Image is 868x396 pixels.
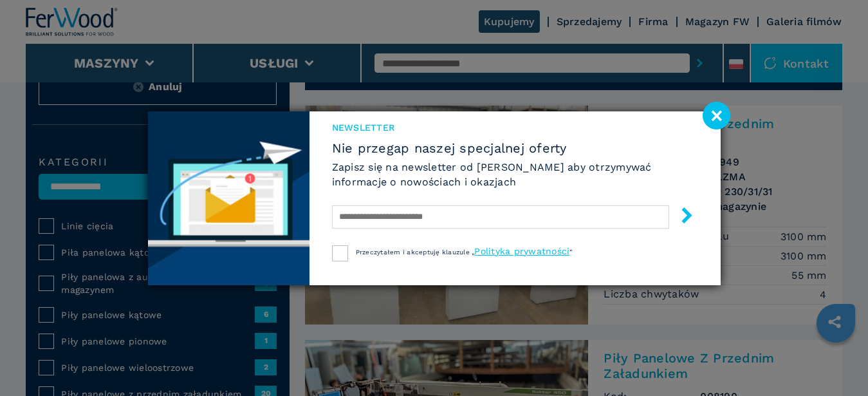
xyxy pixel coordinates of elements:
a: Polityka prywatności [474,246,569,256]
span: ” [569,249,572,256]
span: Przeczytałem i akceptuję klauzule „ [356,249,475,256]
img: Newsletter image [148,111,309,285]
h6: Zapisz się na newsletter od [PERSON_NAME] aby otrzymywać informacje o nowościach i okazjach [332,160,698,189]
span: Newsletter [332,121,698,134]
span: Nie przegap naszej specjalnej oferty [332,140,698,156]
button: submit-button [666,202,695,232]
